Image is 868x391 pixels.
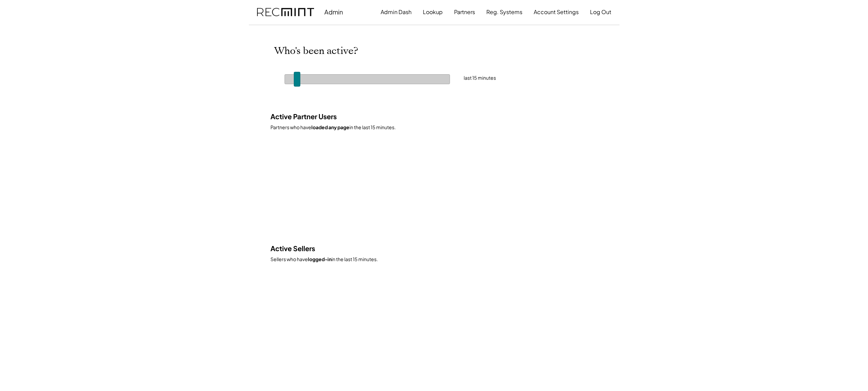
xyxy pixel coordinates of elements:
button: Lookup [423,5,443,19]
button: Partners [454,5,475,19]
div: Admin [324,8,343,16]
div: last 15 minutes [464,75,531,81]
div: Active Partner Users [270,112,363,121]
button: Admin Dash [381,5,412,19]
button: Log Out [590,5,611,19]
div: Partners who have in the last 15 minutes. [270,124,593,131]
div: Who's been active? [274,45,384,57]
div: Active Sellers [270,244,363,253]
strong: loaded any page [311,124,349,130]
button: Reg. Systems [486,5,522,19]
div: Sellers who have in the last 15 minutes. [270,256,593,263]
button: Account Settings [534,5,579,19]
strong: logged-in [308,256,332,262]
img: recmint-logotype%403x.png [257,8,314,16]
